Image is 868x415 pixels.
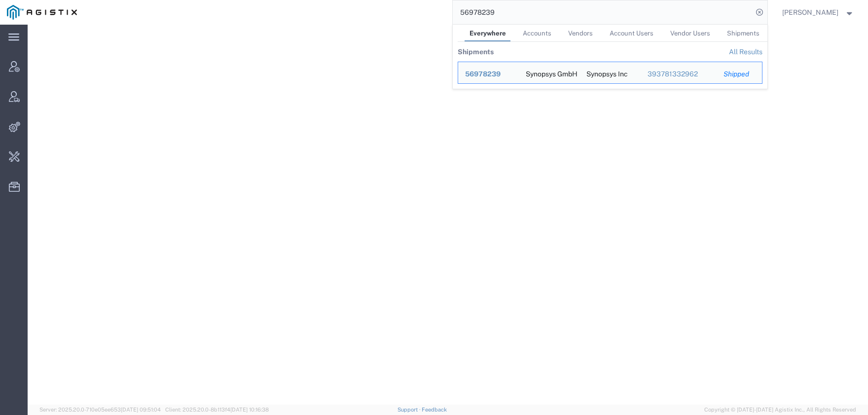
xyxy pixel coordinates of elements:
div: 56978239 [465,69,512,79]
div: Synopsys Inc [586,62,628,83]
a: Support [398,407,422,413]
button: [PERSON_NAME] [782,6,855,18]
table: Search Results [458,42,767,89]
span: Accounts [523,30,551,37]
span: Vendors [568,30,593,37]
span: Carrie Virgilio [782,7,838,18]
span: Vendor Users [670,30,710,37]
span: 56978239 [465,70,501,78]
span: Account Users [610,30,653,37]
iframe: FS Legacy Container [28,25,868,405]
div: Shipped [723,69,755,79]
span: [DATE] 10:16:38 [230,407,269,413]
span: Everywhere [470,30,506,37]
span: [DATE] 09:51:04 [121,407,161,413]
a: View all shipments found by criterion [729,48,762,56]
a: Feedback [422,407,447,413]
span: Server: 2025.20.0-710e05ee653 [39,407,161,413]
span: Shipments [727,30,759,37]
span: Copyright © [DATE]-[DATE] Agistix Inc., All Rights Reserved [704,406,856,414]
span: Client: 2025.20.0-8b113f4 [165,407,269,413]
div: 393781332962 [647,69,710,79]
th: Shipments [458,42,494,62]
div: Synopsys GmbH [525,62,573,83]
img: logo [7,5,77,20]
input: Search for shipment number, reference number [453,0,753,24]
